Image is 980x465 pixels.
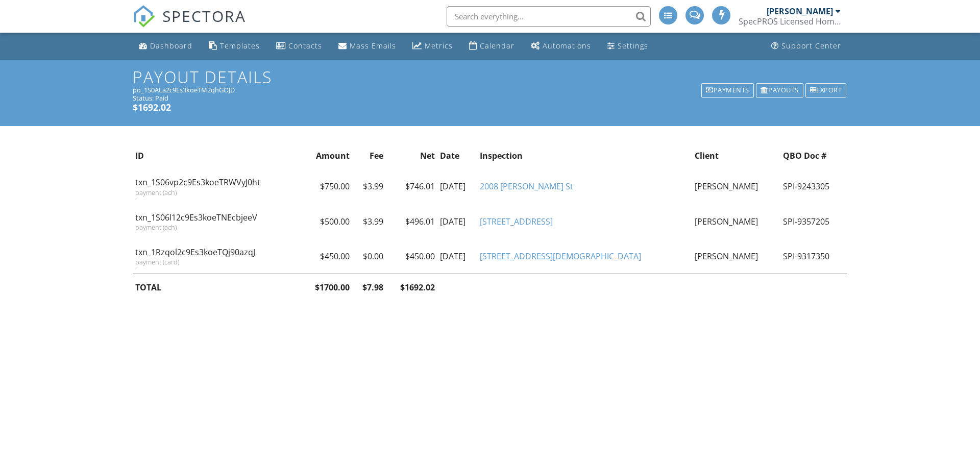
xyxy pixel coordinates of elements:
[301,239,353,274] td: $450.00
[692,204,780,239] td: [PERSON_NAME]
[133,169,301,204] td: txn_1S06vp2c9Es3koeTRWVyJ0ht
[437,142,477,169] th: Date
[755,82,804,99] a: Payouts
[133,14,246,35] a: SPECTORA
[133,86,847,94] div: po_1S0ALa2c9Es3koeTM2qhGOJD
[437,239,477,274] td: [DATE]
[133,204,301,239] td: txn_1S06l12c9Es3koeTNEcbjeeV
[480,41,514,51] div: Calendar
[767,6,833,16] div: [PERSON_NAME]
[334,37,400,56] a: Mass Emails
[301,274,353,301] th: $1700.00
[437,169,477,204] td: [DATE]
[133,239,301,274] td: txn_1Rzqol2c9Es3koeTQj90azqJ
[480,216,553,227] a: [STREET_ADDRESS]
[133,68,847,86] h1: Payout Details
[135,37,197,56] a: Dashboard
[480,181,573,192] a: 2008 [PERSON_NAME] St
[780,142,847,169] th: QBO Doc #
[618,41,648,51] div: Settings
[780,204,847,239] td: SPI-9357205
[386,274,437,301] th: $1692.02
[386,204,437,239] td: $496.01
[465,37,519,56] a: Calendar
[386,239,437,274] td: $450.00
[301,142,353,169] th: Amount
[352,274,386,301] th: $7.98
[386,142,437,169] th: Net
[288,41,322,51] div: Contacts
[739,16,841,27] div: SpecPROS Licensed Home Inspectors
[781,41,841,51] div: Support Center
[603,37,652,56] a: Settings
[135,188,299,197] div: payment (ach)
[447,6,651,27] input: Search everything...
[386,169,437,204] td: $746.01
[133,5,155,28] img: The Best Home Inspection Software - Spectora
[437,204,477,239] td: [DATE]
[150,41,192,51] div: Dashboard
[767,37,845,56] a: Support Center
[408,37,457,56] a: Metrics
[756,83,803,97] div: Payouts
[301,169,353,204] td: $750.00
[543,41,591,51] div: Automations
[780,169,847,204] td: SPI-9243305
[135,258,299,266] div: payment (card)
[133,142,301,169] th: ID
[135,223,299,231] div: payment (ach)
[805,83,847,97] div: Export
[804,82,848,99] a: Export
[133,102,847,112] h5: $1692.02
[480,251,641,262] a: [STREET_ADDRESS][DEMOGRAPHIC_DATA]
[301,204,353,239] td: $500.00
[352,204,386,239] td: $3.99
[692,169,780,204] td: [PERSON_NAME]
[692,239,780,274] td: [PERSON_NAME]
[425,41,453,51] div: Metrics
[352,239,386,274] td: $0.00
[220,41,260,51] div: Templates
[352,169,386,204] td: $3.99
[352,142,386,169] th: Fee
[350,41,396,51] div: Mass Emails
[272,37,326,56] a: Contacts
[527,37,595,56] a: Automations (Advanced)
[162,5,246,27] span: SPECTORA
[692,142,780,169] th: Client
[780,239,847,274] td: SPI-9317350
[205,37,264,56] a: Templates
[477,142,692,169] th: Inspection
[701,83,754,97] div: Payments
[133,94,847,102] div: Status: Paid
[133,274,301,301] th: TOTAL
[700,82,755,99] a: Payments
